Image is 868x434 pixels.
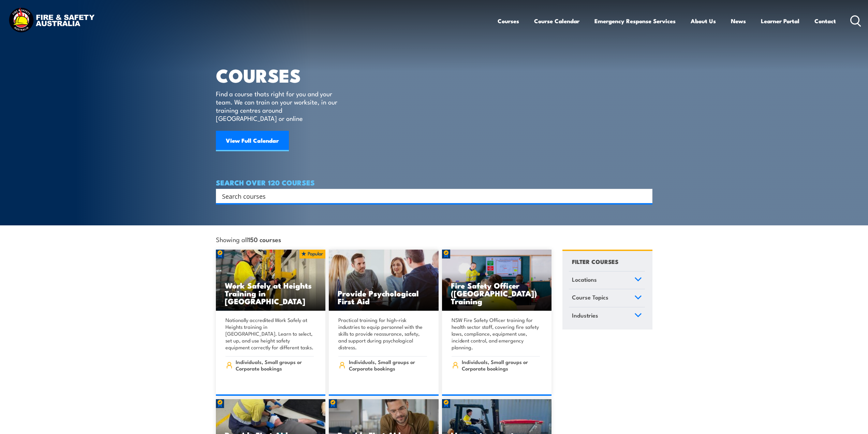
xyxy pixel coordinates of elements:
a: About Us [691,12,716,30]
a: Emergency Response Services [594,12,676,30]
h4: FILTER COURSES [572,257,618,266]
img: Mental Health First Aid Training Course from Fire & Safety Australia [329,250,439,311]
a: Fire Safety Officer ([GEOGRAPHIC_DATA]) Training [442,250,552,311]
a: Provide Psychological First Aid [329,250,439,311]
strong: 150 courses [248,235,281,244]
input: Search input [222,191,637,201]
a: Courses [498,12,519,30]
a: Work Safely at Heights Training in [GEOGRAPHIC_DATA] [216,250,326,311]
span: Locations [572,275,597,284]
h3: Provide Psychological First Aid [338,289,430,305]
h3: Work Safely at Heights Training in [GEOGRAPHIC_DATA] [225,281,317,305]
span: Individuals, Small groups or Corporate bookings [462,359,540,372]
form: Search form [223,191,639,201]
a: Industries [569,307,645,325]
a: Contact [814,12,836,30]
p: NSW Fire Safety Officer training for health sector staff, covering fire safety laws, compliance, ... [452,317,540,351]
img: Fire Safety Advisor [442,250,552,311]
h3: Fire Safety Officer ([GEOGRAPHIC_DATA]) Training [451,281,543,305]
p: Find a course thats right for you and your team. We can train on your worksite, in our training c... [216,89,340,122]
h1: COURSES [216,67,347,83]
button: Search magnifier button [641,191,650,201]
a: Learner Portal [761,12,799,30]
img: Work Safely at Heights Training (1) [216,250,326,311]
a: Course Topics [569,289,645,307]
span: Showing all [216,236,281,243]
span: Individuals, Small groups or Corporate bookings [236,359,314,372]
a: News [731,12,746,30]
a: Locations [569,271,645,289]
a: View Full Calendar [216,131,289,151]
p: Practical training for high-risk industries to equip personnel with the skills to provide reassur... [338,317,427,351]
span: Individuals, Small groups or Corporate bookings [349,359,427,372]
span: Industries [572,311,598,320]
h4: SEARCH OVER 120 COURSES [216,179,652,186]
span: Course Topics [572,293,608,302]
a: Course Calendar [534,12,579,30]
p: Nationally accredited Work Safely at Heights training in [GEOGRAPHIC_DATA]. Learn to select, set ... [225,317,314,351]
